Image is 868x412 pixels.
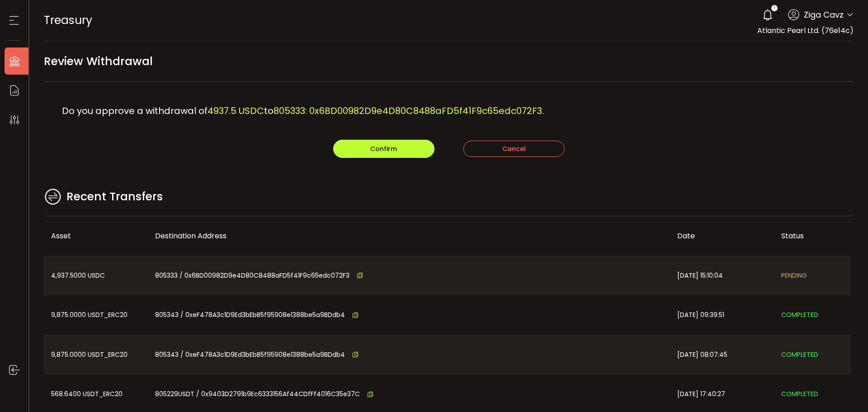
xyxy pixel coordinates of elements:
div: [DATE] 15:10:04 [670,256,774,295]
div: [DATE] 08:07:45 [670,336,774,374]
span: Treasury [44,12,92,28]
span: 4937.5 USDC [208,104,264,117]
span: PENDING [781,270,807,281]
span: Review Withdrawal [44,51,153,71]
div: 9,875.0000 USDT_ERC20 [44,295,148,335]
div: Asset [44,231,148,241]
span: 805333: 0x6BD00982D9e4D80C8488aFD5f41F9c65edc072F3. [274,104,544,117]
div: [DATE] 09:39:51 [670,295,774,335]
span: Atlantic Pearl Ltd. (76e14c) [757,25,854,36]
div: 4,937.5000 USDC [44,256,148,295]
span: Confirm [370,144,397,153]
span: Ziga Cavz [804,9,844,21]
span: Recent Transfers [66,188,163,205]
span: COMPLETED [781,389,818,399]
span: 805343 / 0xeF478A3c1D9Ed3bEbB5f95908e1388be5a9BDdb4 [155,310,345,320]
iframe: Chat Widget [823,369,868,412]
div: Destination Address [148,231,670,241]
span: 805343 / 0xeF478A3c1D9Ed3bEbB5f95908e1388be5a9BDdb4 [155,350,345,360]
span: Cancel [502,144,526,153]
span: COMPLETED [781,310,818,320]
span: COMPLETED [781,350,818,360]
span: 1 [774,5,775,11]
div: Status [774,231,851,241]
button: Confirm [333,140,434,158]
span: 805333 / 0x6BD00982D9e4D80C8488aFD5f41F9c65edc072F3 [155,270,349,281]
span: 805229USDT / 0x9403D2791b9Ec6333156Af44CDfFf4016C35e37C [155,389,360,399]
button: Cancel [463,141,565,157]
span: to [264,104,274,117]
div: 9,875.0000 USDT_ERC20 [44,336,148,374]
div: Date [670,231,774,241]
span: Do you approve a withdrawal of [62,104,208,117]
